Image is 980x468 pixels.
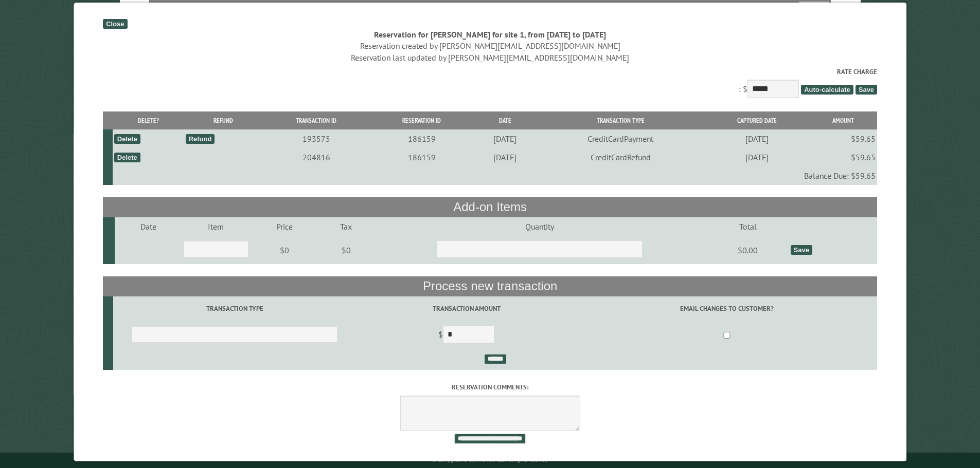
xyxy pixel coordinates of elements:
[319,217,372,236] td: Tax
[790,245,812,255] div: Save
[186,134,215,144] div: Refund
[372,217,706,236] td: Quantity
[262,129,370,148] td: 193575
[809,148,877,166] td: $59.65
[370,148,473,166] td: 186159
[704,148,810,166] td: [DATE]
[114,134,140,144] div: Delete
[103,52,877,63] div: Reservation last updated by [PERSON_NAME][EMAIL_ADDRESS][DOMAIN_NAME]
[537,111,704,129] th: Transaction Type
[250,217,319,236] td: Price
[319,236,372,265] td: $0
[473,148,537,166] td: [DATE]
[473,129,537,148] td: [DATE]
[706,236,789,265] td: $0.00
[537,129,704,148] td: CreditCardPayment
[115,304,354,313] label: Transaction Type
[250,236,319,265] td: $0
[704,111,810,129] th: Captured Date
[537,148,704,166] td: CreditCardRefund
[103,276,877,296] th: Process new transaction
[358,304,575,313] label: Transaction Amount
[356,321,577,350] td: $
[856,85,877,95] span: Save
[114,153,140,162] div: Delete
[103,19,127,29] div: Close
[706,217,789,236] td: Total
[182,217,250,236] td: Item
[801,85,853,95] span: Auto-calculate
[809,111,877,129] th: Amount
[578,304,876,313] label: Email changes to customer?
[473,111,537,129] th: Date
[262,148,370,166] td: 204816
[262,111,370,129] th: Transaction ID
[114,217,182,236] td: Date
[103,382,877,392] label: Reservation comments:
[113,111,184,129] th: Delete?
[113,166,877,185] td: Balance Due: $59.65
[370,129,473,148] td: 186159
[809,129,877,148] td: $59.65
[432,457,548,463] small: © Campground Commander LLC. All rights reserved.
[103,67,877,100] div: : $
[103,29,877,40] div: Reservation for [PERSON_NAME] for site 1, from [DATE] to [DATE]
[704,129,810,148] td: [DATE]
[103,40,877,51] div: Reservation created by [PERSON_NAME][EMAIL_ADDRESS][DOMAIN_NAME]
[370,111,473,129] th: Reservation ID
[184,111,262,129] th: Refund
[103,197,877,217] th: Add-on Items
[103,67,877,77] label: Rate Charge
[799,2,829,16] button: Reset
